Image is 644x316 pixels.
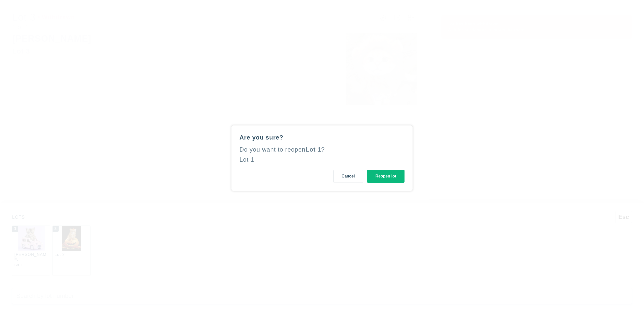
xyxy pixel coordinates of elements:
[239,133,405,142] div: Are you sure?
[333,170,363,183] button: Cancel
[367,170,405,183] button: Reopen lot
[239,146,405,154] div: Do you want to reopen ?
[239,156,254,163] div: Lot 1
[306,146,321,153] span: Lot 1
